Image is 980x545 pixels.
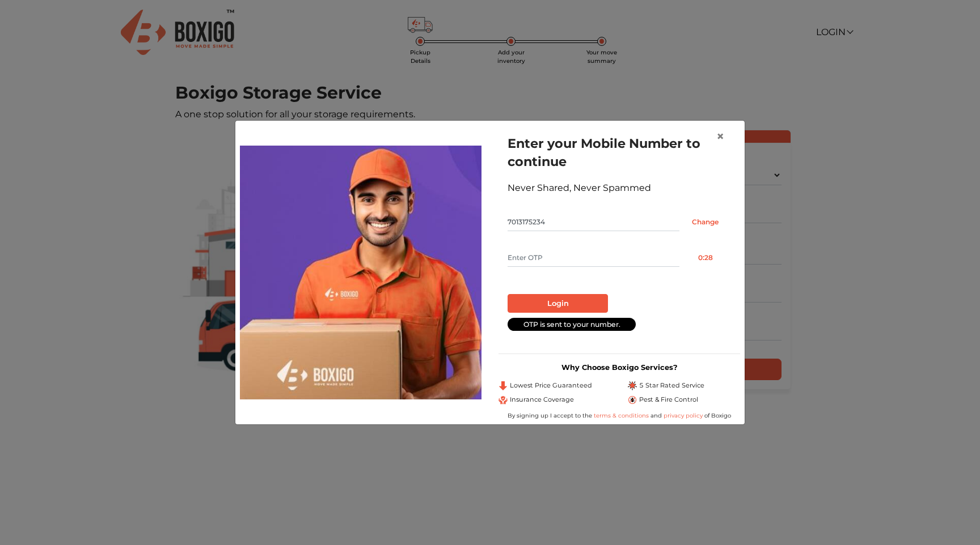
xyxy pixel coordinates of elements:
[639,381,704,390] span: 5 Star Rated Service
[594,412,650,419] a: terms & conditions
[499,363,740,372] h3: Why Choose Boxigo Services?
[508,134,731,171] h1: Enter your Mobile Number to continue
[679,213,731,231] input: Change
[508,181,731,195] div: Never Shared, Never Spammed
[508,249,679,267] input: Enter OTP
[508,294,608,313] button: Login
[662,412,704,419] a: privacy policy
[716,128,724,144] span: ×
[508,213,679,231] input: Mobile No
[707,121,733,152] button: Close
[639,395,698,405] span: Pest & Fire Control
[510,395,574,405] span: Insurance Coverage
[499,411,740,420] div: By signing up I accept to the and of Boxigo
[508,318,636,331] div: OTP is sent to your number.
[679,249,731,267] button: 0:28
[240,146,481,399] img: storage-img
[510,381,592,390] span: Lowest Price Guaranteed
